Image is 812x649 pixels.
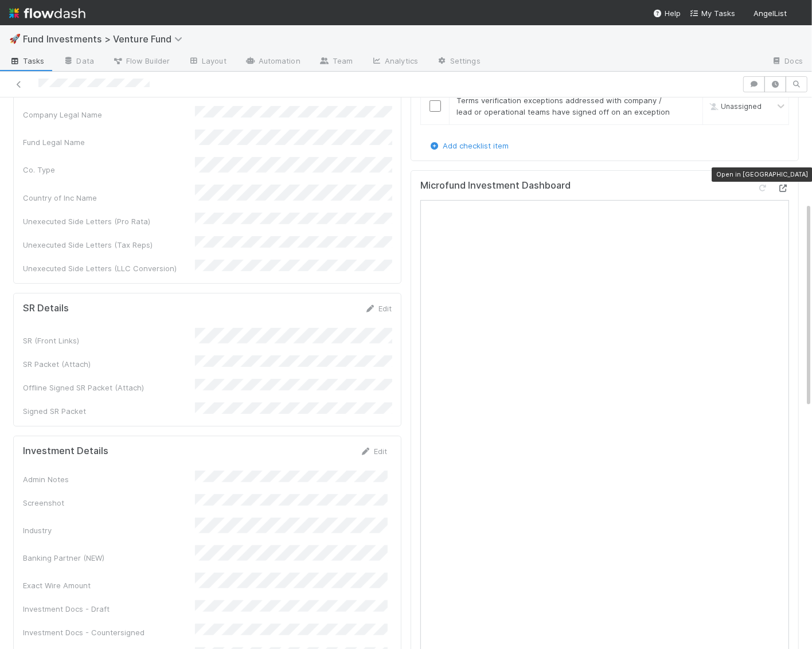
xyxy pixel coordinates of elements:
[754,9,787,18] span: AngelList
[23,164,195,175] div: Co. Type
[23,580,195,591] div: Exact Wire Amount
[9,34,21,44] span: 🚀
[179,53,236,71] a: Layout
[653,7,681,19] div: Help
[23,136,195,148] div: Fund Legal Name
[23,627,195,638] div: Investment Docs - Countersigned
[23,192,195,204] div: Country of Inc Name
[23,525,195,536] div: Industry
[23,603,195,615] div: Investment Docs - Draft
[23,303,69,314] h5: SR Details
[456,96,670,116] span: Terms verification exceptions addressed with company / lead or operational teams have signed off ...
[23,216,195,227] div: Unexecuted Side Letters (Pro Rata)
[362,53,427,71] a: Analytics
[360,447,387,456] a: Edit
[420,180,571,191] h5: Microfund Investment Dashboard
[690,7,735,19] a: My Tasks
[690,9,735,18] span: My Tasks
[23,552,195,564] div: Banking Partner (NEW)
[23,109,195,120] div: Company Legal Name
[23,382,195,393] div: Offline Signed SR Packet (Attach)
[9,55,45,67] span: Tasks
[23,497,195,509] div: Screenshot
[103,53,179,71] a: Flow Builder
[54,53,103,71] a: Data
[310,53,362,71] a: Team
[112,55,170,67] span: Flow Builder
[23,33,188,45] span: Fund Investments > Venture Fund
[236,53,310,71] a: Automation
[707,102,762,111] span: Unassigned
[365,304,392,313] a: Edit
[23,474,195,485] div: Admin Notes
[23,358,195,370] div: SR Packet (Attach)
[23,239,195,251] div: Unexecuted Side Letters (Tax Reps)
[429,141,509,150] a: Add checklist item
[23,445,108,457] h5: Investment Details
[791,8,803,19] img: avatar_041b9f3e-9684-4023-b9b7-2f10de55285d.png
[23,405,195,417] div: Signed SR Packet
[23,335,195,346] div: SR (Front Links)
[23,263,195,274] div: Unexecuted Side Letters (LLC Conversion)
[427,53,490,71] a: Settings
[9,3,85,23] img: logo-inverted-e16ddd16eac7371096b0.svg
[762,53,812,71] a: Docs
